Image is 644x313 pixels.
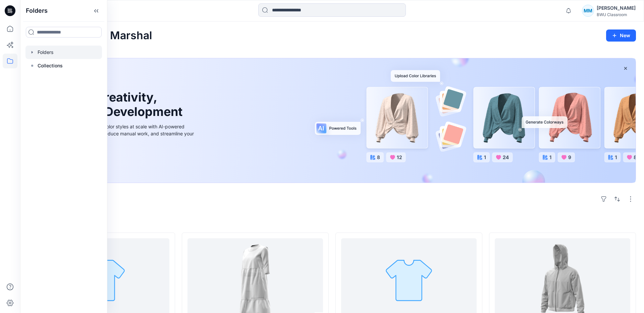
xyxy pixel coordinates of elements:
div: MM [582,5,594,17]
h1: Unleash Creativity, Speed Up Development [45,90,185,119]
p: Collections [38,62,63,70]
a: Discover more [45,152,196,166]
button: New [606,29,636,42]
h4: Styles [28,218,636,226]
div: BWU Classroom [597,12,636,17]
div: Explore ideas faster and recolor styles at scale with AI-powered tools that boost creativity, red... [45,123,196,144]
div: [PERSON_NAME] [597,4,636,12]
